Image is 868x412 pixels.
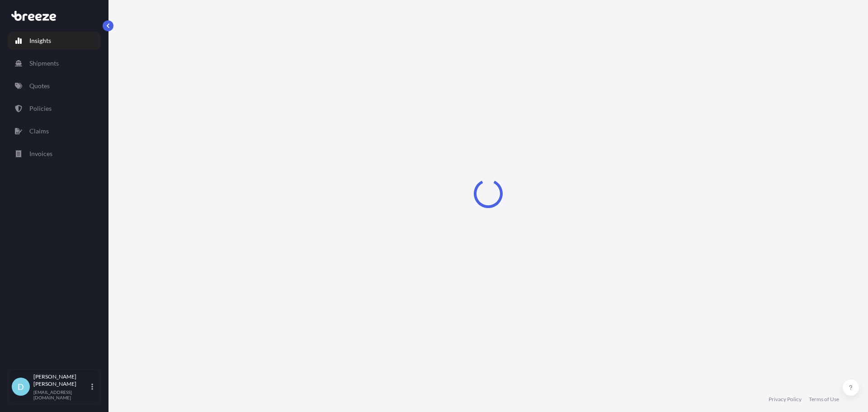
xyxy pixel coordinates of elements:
p: Quotes [29,81,50,90]
a: Policies [8,99,101,118]
a: Invoices [8,145,101,163]
p: Insights [29,36,51,45]
p: [PERSON_NAME] [PERSON_NAME] [33,373,90,388]
p: Shipments [29,59,59,68]
span: D [18,382,24,391]
a: Claims [8,122,101,140]
a: Quotes [8,77,101,95]
p: [EMAIL_ADDRESS][DOMAIN_NAME] [33,389,90,400]
p: Invoices [29,149,52,158]
p: Claims [29,127,49,136]
a: Shipments [8,54,101,72]
a: Privacy Policy [769,396,802,403]
a: Insights [8,32,101,50]
a: Terms of Use [809,396,839,403]
p: Policies [29,104,52,113]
